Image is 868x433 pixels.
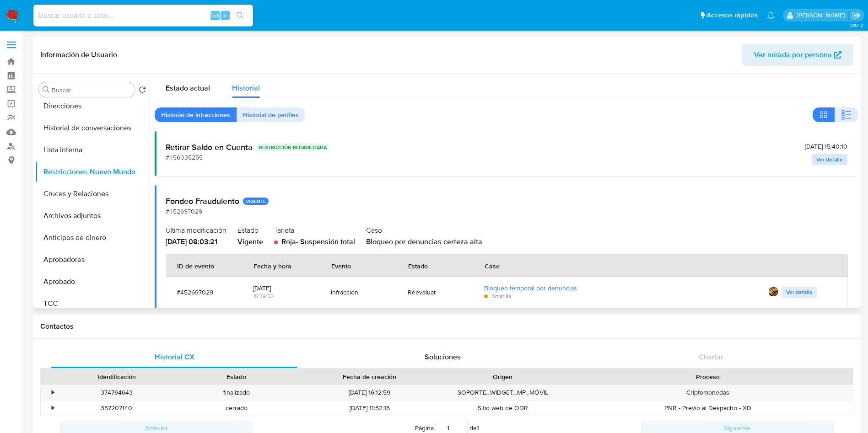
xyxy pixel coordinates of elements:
[767,11,775,19] a: Notificaciones
[35,161,150,183] button: Restricciones Nuevo Mundo
[852,11,861,20] a: Salir
[35,227,150,249] button: Anticipos de dinero
[425,352,461,362] span: Soluciones
[449,372,556,381] div: Origen
[350,403,390,412] font: [DATE] 11:52:15
[563,401,853,416] div: PNR - Previo al Despacho - XD
[303,372,437,381] div: Fecha de creación
[35,95,150,117] button: Direcciones
[101,388,133,397] font: 374764643
[155,352,194,362] span: Historial CX
[699,352,723,362] font: Charlar
[43,86,50,93] button: Buscar
[469,423,477,433] font: de
[33,10,253,21] input: Buscar usuario o caso...
[52,388,54,397] font: •
[754,44,832,66] span: Ver mirada por persona
[40,50,117,59] h1: Información de Usuario
[223,388,250,397] font: finalizado
[35,205,150,227] button: Archivos adjuntos
[477,423,479,433] font: 1
[145,423,168,433] font: Anterior
[742,44,853,66] button: Ver mirada por persona
[209,11,221,20] font: Todo
[97,372,136,381] font: Identificación
[35,183,150,205] button: Cruces y Relaciones
[478,403,528,412] font: Sitio web de ODR
[231,9,249,22] button: icono de búsqueda
[563,385,853,400] div: Criptomonedas
[35,293,150,315] button: TCC
[458,388,548,397] font: SOPORTE_WIDGET_MP_MÓVIL
[224,11,226,20] font: s
[101,403,132,412] font: 357207140
[35,249,150,271] button: Aprobadores
[349,388,390,397] font: [DATE] 16:12:59
[226,372,246,381] font: Estado
[569,372,846,381] div: Proceso
[797,11,848,20] p: ivonne.perezonofre@mercadolibre.com.mx
[52,403,54,412] font: •
[139,86,146,96] button: Volver al orden por defecto
[797,11,845,20] font: [PERSON_NAME]
[706,11,758,20] span: Accesos rápidos
[35,117,150,139] button: Historial de conversaciones
[35,139,150,161] button: Lista interna
[226,403,248,412] font: cerrado
[35,271,150,293] button: Aprobado
[40,322,853,331] h1: Contactos
[52,86,131,94] input: Buscar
